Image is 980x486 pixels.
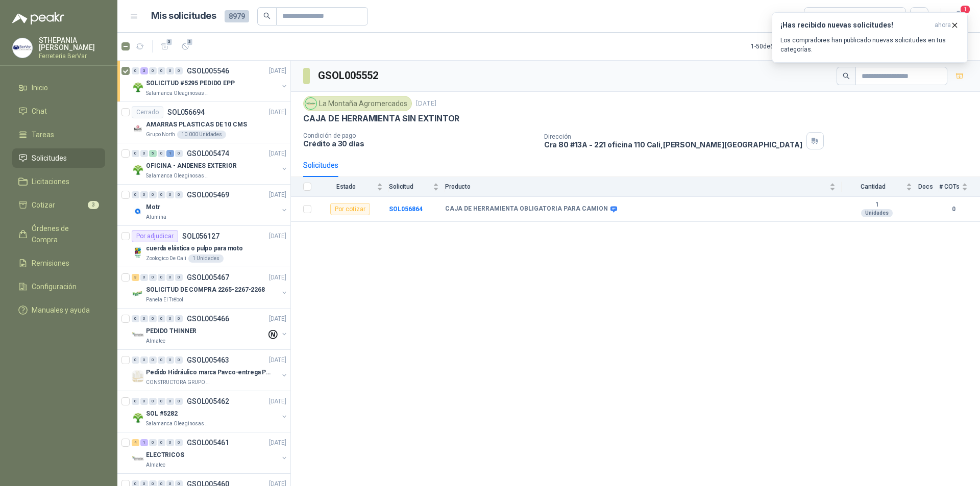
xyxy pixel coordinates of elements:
[132,147,288,180] a: 0 0 5 0 1 0 GSOL005474[DATE] Company LogoOFICINA - ANDENES EXTERIORSalamanca Oleaginosas SAS
[182,233,219,240] p: SOL056127
[158,274,165,281] div: 0
[158,398,165,405] div: 0
[32,304,90,316] span: Manuales y ayuda
[269,149,286,159] p: [DATE]
[149,439,157,446] div: 0
[32,281,77,292] span: Configuración
[303,96,412,111] div: La Montaña Agromercados
[132,288,144,300] img: Company Logo
[149,356,157,364] div: 0
[269,314,286,324] p: [DATE]
[146,461,165,469] p: Almatec
[269,355,286,365] p: [DATE]
[177,38,193,55] button: 3
[12,125,105,144] a: Tareas
[146,378,210,387] p: CONSTRUCTORA GRUPO FIP
[187,67,229,74] p: GSOL005546
[146,89,210,97] p: Salamanca Oleaginosas SAS
[140,356,148,364] div: 0
[132,67,139,74] div: 0
[132,189,288,221] a: 0 0 0 0 0 0 GSOL005469[DATE] Company LogoMotrAlumina
[166,315,174,322] div: 0
[132,437,288,469] a: 4 1 0 0 0 0 GSOL005461[DATE] Company LogoELECTRICOSAlmatec
[175,398,183,405] div: 0
[811,11,832,22] div: Todas
[842,183,904,190] span: Cantidad
[544,140,802,149] p: Cra 80 #13A - 221 oficina 110 Cali , [PERSON_NAME][GEOGRAPHIC_DATA]
[149,274,157,281] div: 0
[939,177,980,197] th: # COTs
[12,148,105,168] a: Solicitudes
[132,354,288,387] a: 0 0 0 0 0 0 GSOL005463[DATE] Company LogoPedido Hidráulico marca Pavco-entrega PopayánCONSTRUCTOR...
[140,315,148,322] div: 0
[269,397,286,406] p: [DATE]
[918,177,939,197] th: Docs
[445,183,827,190] span: Producto
[389,206,423,213] b: SOL056864
[146,172,210,180] p: Salamanca Oleaginosas SAS
[177,131,226,139] div: 10.000 Unidades
[146,296,183,304] p: Panela El Trébol
[317,183,375,190] span: Estado
[146,202,160,212] p: Motr
[303,160,338,171] div: Solicitudes
[175,67,183,74] div: 0
[32,223,95,245] span: Órdenes de Compra
[187,356,229,364] p: GSOL005463
[12,300,105,320] a: Manuales y ayuda
[146,213,166,221] p: Alumina
[166,356,174,364] div: 0
[132,65,288,97] a: 0 3 0 0 0 0 GSOL005546[DATE] Company LogoSOLICITUD #5295 PEDIDO EPPSalamanca Oleaginosas SAS
[158,191,165,198] div: 0
[843,72,850,80] span: search
[166,398,174,405] div: 0
[167,109,205,116] p: SOL056694
[166,439,174,446] div: 0
[158,356,165,364] div: 0
[132,439,139,446] div: 4
[188,254,224,263] div: 1 Unidades
[146,79,235,88] p: SOLICITUD #5295 PEDIDO EPP
[772,12,968,63] button: ¡Has recibido nuevas solicitudes!ahora Los compradores han publicado nuevas solicitudes en tus ca...
[132,313,288,345] a: 0 0 0 0 0 0 GSOL005466[DATE] Company LogoPEDIDO THINNERAlmatec
[445,177,842,197] th: Producto
[318,68,380,84] h3: GSOL005552
[146,120,247,130] p: AMARRAS PLASTICAS DE 10 CMS
[949,7,968,25] button: 1
[158,315,165,322] div: 0
[225,10,249,22] span: 8979
[166,38,173,46] span: 3
[132,329,144,341] img: Company Logo
[140,439,148,446] div: 1
[269,232,286,241] p: [DATE]
[132,412,144,424] img: Company Logo
[146,450,184,460] p: ELECTRICOS
[132,191,139,198] div: 0
[12,277,105,296] a: Configuración
[175,439,183,446] div: 0
[158,439,165,446] div: 0
[132,150,139,157] div: 0
[12,12,64,24] img: Logo peakr
[132,81,144,93] img: Company Logo
[187,315,229,322] p: GSOL005466
[32,258,69,269] span: Remisiones
[263,12,271,19] span: search
[187,274,229,281] p: GSOL005467
[389,177,445,197] th: Solicitud
[149,191,157,198] div: 0
[117,226,290,267] a: Por adjudicarSOL056127[DATE] Company Logocuerda elástica o pulpo para motoZoologico De Cali1 Unid...
[32,129,54,140] span: Tareas
[751,38,817,55] div: 1 - 50 de 6294
[32,199,55,211] span: Cotizar
[445,205,608,213] b: CAJA DE HERRAMIENTA OBLIGATORIA PARA CAMION
[146,337,165,345] p: Almatec
[330,203,370,215] div: Por cotizar
[140,274,148,281] div: 0
[39,37,105,51] p: STHEPANIA [PERSON_NAME]
[132,453,144,465] img: Company Logo
[117,102,290,143] a: CerradoSOL056694[DATE] Company LogoAMARRAS PLASTICAS DE 10 CMSGrupo North10.000 Unidades
[544,133,802,140] p: Dirección
[39,53,105,59] p: Ferreteria BerVar
[175,315,183,322] div: 0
